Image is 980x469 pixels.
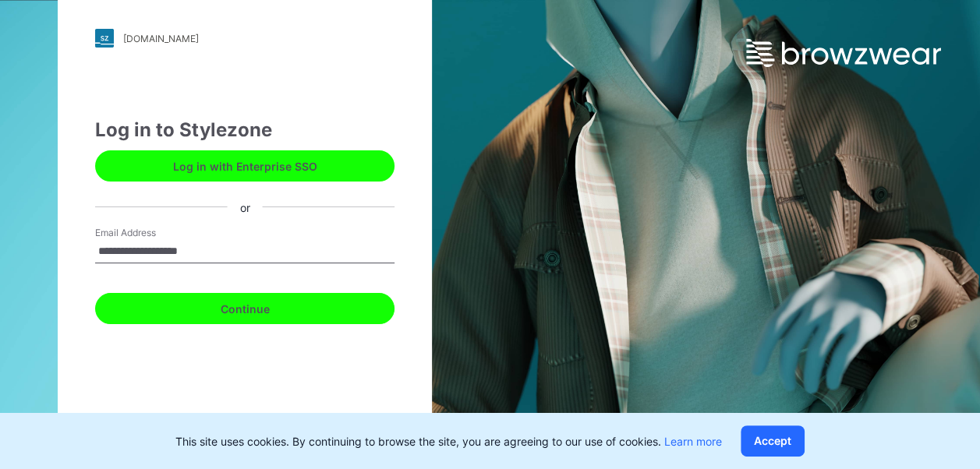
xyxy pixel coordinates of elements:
img: browzwear-logo.e42bd6dac1945053ebaf764b6aa21510.svg [746,39,941,67]
button: Continue [95,293,394,324]
img: stylezone-logo.562084cfcfab977791bfbf7441f1a819.svg [95,29,114,48]
div: or [228,199,263,215]
div: [DOMAIN_NAME] [123,33,199,44]
a: [DOMAIN_NAME] [95,29,394,48]
button: Log in with Enterprise SSO [95,150,394,182]
label: Email Address [95,226,204,240]
button: Accept [741,425,805,457]
div: Log in to Stylezone [95,116,394,144]
a: Learn more [664,435,722,448]
p: This site uses cookies. By continuing to browse the site, you are agreeing to our use of cookies. [175,433,722,450]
